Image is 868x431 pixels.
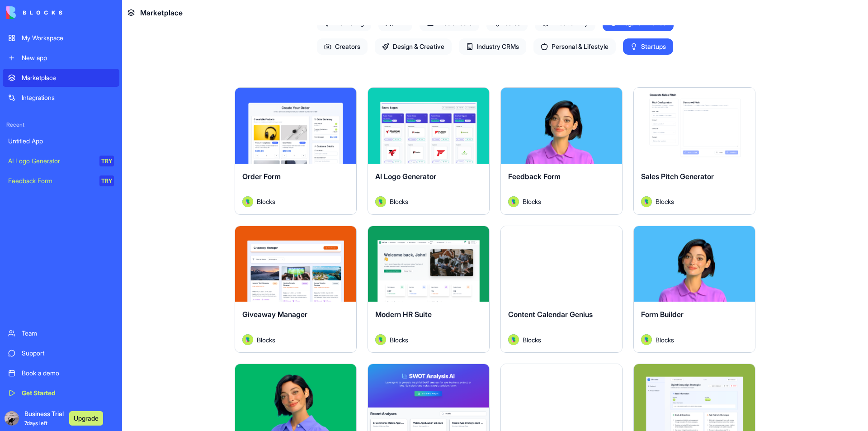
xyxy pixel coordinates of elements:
[3,172,119,190] a: Feedback FormTRY
[3,132,119,150] a: Untitled App
[7,52,148,94] div: Hey Инфузория 👋Welcome to Blocks 🙌 I'm here if you have any questions!Shelly • 12m agoAdd reaction
[8,277,173,293] textarea: Message…
[3,364,119,382] a: Book a demo
[22,93,114,102] div: Integrations
[459,38,526,55] span: Industry CRMs
[242,310,307,319] span: Giveaway Manager
[500,87,623,215] a: Feedback FormAvatarBlocks
[8,156,93,166] div: AI Logo Generator
[24,420,47,426] span: 7 days left
[14,96,62,101] div: Shelly • 12m ago
[242,334,253,345] img: Avatar
[14,71,141,89] div: Welcome to Blocks 🙌 I'm here if you have any questions!
[3,152,119,170] a: AI Logo GeneratorTRY
[3,324,119,342] a: Team
[5,411,19,426] img: ACg8ocJsfN2JdX1y8EUjoxV6N20a7v-OPHg6EQ5kX3aps-EP8IqjqUDZ=s96-c
[375,334,386,345] img: Avatar
[28,296,36,303] button: Emoji picker
[656,335,674,345] span: Blocks
[368,87,490,215] a: AI Logo GeneratorAvatarBlocks
[22,349,114,358] div: Support
[523,197,541,206] span: Blocks
[155,293,170,307] button: Send a message…
[44,11,84,20] p: Active 1h ago
[3,89,119,107] a: Integrations
[3,384,119,402] a: Get Started
[641,172,714,181] span: Sales Pitch Generator
[24,409,64,427] span: Business Trial
[633,226,755,353] a: Form BuilderAvatarBlocks
[3,344,119,362] a: Support
[375,310,432,319] span: Modern HR Suite
[500,226,623,353] a: Content Calendar GeniusAvatarBlocks
[3,69,119,87] a: Marketplace
[641,334,652,345] img: Avatar
[3,49,119,67] a: New app
[159,4,175,20] div: Close
[641,196,652,207] img: Avatar
[99,156,114,166] div: TRY
[656,197,674,206] span: Blocks
[375,196,386,207] img: Avatar
[22,369,114,378] div: Book a demo
[44,5,66,11] h1: Shelly
[533,38,616,55] span: Personal & Lifestyle
[242,172,281,181] span: Order Form
[69,411,103,426] button: Upgrade
[508,334,519,345] img: Avatar
[22,53,114,62] div: New app
[317,38,368,55] span: Creators
[508,172,561,181] span: Feedback Form
[368,226,490,353] a: Modern HR SuiteAvatarBlocks
[235,87,357,215] a: Order FormAvatarBlocks
[242,196,253,207] img: Avatar
[390,335,408,345] span: Blocks
[3,29,119,47] a: My Workspace
[3,121,119,128] span: Recent
[8,176,93,185] div: Feedback Form
[235,226,357,353] a: Giveaway ManagerAvatarBlocks
[22,33,114,43] div: My Workspace
[57,296,65,303] button: Start recording
[257,197,275,206] span: Blocks
[8,137,114,146] div: Untitled App
[633,87,755,215] a: Sales Pitch GeneratorAvatarBlocks
[641,310,684,319] span: Form Builder
[375,172,436,181] span: AI Logo Generator
[142,4,159,21] button: Home
[14,296,21,303] button: Upload attachment
[375,38,452,55] span: Design & Creative
[623,38,673,55] span: Startups
[140,7,183,18] span: Marketplace
[22,73,114,82] div: Marketplace
[508,196,519,207] img: Avatar
[390,197,408,206] span: Blocks
[26,5,40,19] img: Profile image for Shelly
[99,175,114,186] div: TRY
[22,388,114,398] div: Get Started
[7,52,174,114] div: Shelly says…
[508,310,593,319] span: Content Calendar Genius
[523,335,541,345] span: Blocks
[257,335,275,345] span: Blocks
[6,4,23,21] button: go back
[14,57,141,66] div: Hey Инфузория 👋
[43,296,50,303] button: Gif picker
[6,6,62,19] img: logo
[22,329,114,338] div: Team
